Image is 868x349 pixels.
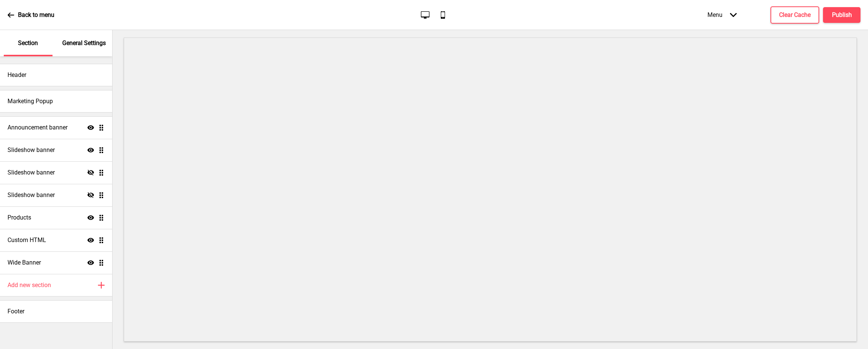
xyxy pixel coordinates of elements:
p: General Settings [62,39,106,47]
h4: Header [8,71,26,79]
h4: Products [8,214,31,222]
h4: Clear Cache [779,11,811,19]
h4: Marketing Popup [8,97,53,105]
h4: Custom HTML [8,236,46,244]
h4: Publish [832,11,852,19]
p: Section [18,39,38,47]
h4: Slideshow banner [8,146,55,154]
h4: Announcement banner [8,123,68,132]
h4: Wide Banner [8,259,41,267]
p: Back to menu [18,11,54,19]
div: Menu [700,4,744,26]
h4: Add new section [8,281,51,289]
h4: Slideshow banner [8,168,55,177]
h4: Footer [8,307,24,316]
h4: Slideshow banner [8,191,55,199]
a: Back to menu [8,5,54,25]
button: Publish [823,7,860,23]
button: Clear Cache [770,6,819,24]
